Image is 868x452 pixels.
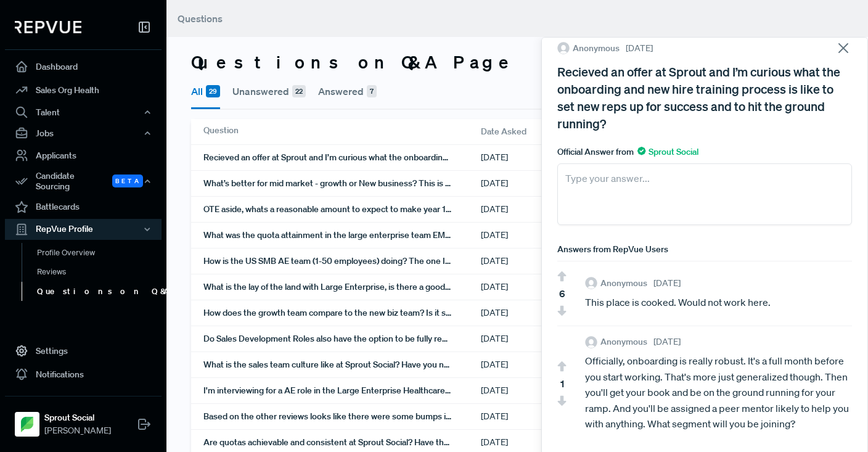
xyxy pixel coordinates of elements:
div: How does the growth team compare to the new biz team? Is it segmented the same and is the focus m... [203,300,481,326]
div: Officially, onboarding is really robust. It's a full month before you start working. That's more ... [585,353,852,432]
img: Sprout Social [17,414,37,434]
div: Do Sales Development Roles also have the option to be fully remote in the [GEOGRAPHIC_DATA]? Or i... [203,326,481,351]
div: Official Answer from [557,146,852,158]
span: [DATE] [653,335,681,348]
div: OTE aside, whats a reasonable amount to expect to make year 1 on the corporate AE team? [203,197,481,222]
div: How is the US SMB AE team (1-50 employees) doing? The one I'm looking at is growth and new business. [203,249,481,274]
div: What is the sales team culture like at Sprout Social? Have you noticed any recent changes? [203,352,481,377]
h3: Questions on Q&A Page [191,52,517,73]
div: [DATE] [481,274,592,300]
button: Unanswered [232,75,306,107]
div: Question [203,119,481,144]
span: 29 [206,85,220,97]
span: 1 [560,376,564,391]
div: [DATE] [481,378,592,403]
a: Applicants [5,144,162,167]
div: Recieved an offer at Sprout and I’m curious what the onboarding and new hire training process is ... [557,63,852,132]
div: [DATE] [481,249,592,274]
a: Profile Overview [22,243,178,263]
span: Anonymous [573,42,620,55]
div: [DATE] [481,197,592,222]
div: Answers from RepVue Users [557,243,852,256]
div: Candidate Sourcing [5,167,162,195]
span: Sprout Social [637,146,698,157]
button: Answered [318,75,377,107]
a: Sales Org Health [5,78,162,102]
button: RepVue Profile [5,219,162,240]
div: Recieved an offer at Sprout and I’m curious what the onboarding and new hire training process is ... [203,145,481,170]
span: Beta [112,175,143,187]
div: Date Asked [481,119,592,144]
span: Anonymous [600,277,647,290]
div: [DATE] [481,326,592,351]
div: [DATE] [481,352,592,377]
div: [DATE] [481,300,592,326]
div: Based on the other reviews looks like there were some bumps in the road in the 1H of this year - ... [203,404,481,429]
a: Settings [5,339,162,363]
div: [DATE] [481,223,592,248]
a: Dashboard [5,55,162,78]
div: What’s better for mid market - growth or New business? This is for an AE role. If anyone has atta... [203,171,481,196]
span: 7 [367,85,377,97]
span: Anonymous [600,335,647,348]
span: [DATE] [653,277,681,290]
div: I'm interviewing for a AE role in the Large Enterprise Healthcare vertical. How well is the verti... [203,378,481,403]
strong: Sprout Social [44,411,111,424]
button: Jobs [5,123,162,144]
a: Questions on Q&A [22,282,178,302]
div: [DATE] [481,171,592,196]
a: Reviews [22,262,178,282]
div: This place is cooked. Would not work here. [585,295,852,311]
span: Questions [178,12,223,25]
img: RepVue [15,21,81,33]
button: Talent [5,102,162,123]
div: [DATE] [481,145,592,170]
a: Notifications [5,363,162,386]
span: 6 [559,286,565,301]
div: What is the lay of the land with Large Enterprise, is there a good product market fit? Is there a... [203,274,481,300]
span: [PERSON_NAME] [44,424,111,437]
button: Candidate Sourcing Beta [5,167,162,195]
div: [DATE] [481,404,592,429]
span: [DATE] [626,42,653,55]
a: Battlecards [5,195,162,219]
div: What was the quota attainment in the large enterprise team EMEA like in last Q? Also, what KPIs a... [203,223,481,248]
button: All [191,75,220,109]
span: 22 [292,85,306,97]
a: Sprout SocialSprout Social[PERSON_NAME] [5,396,162,442]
